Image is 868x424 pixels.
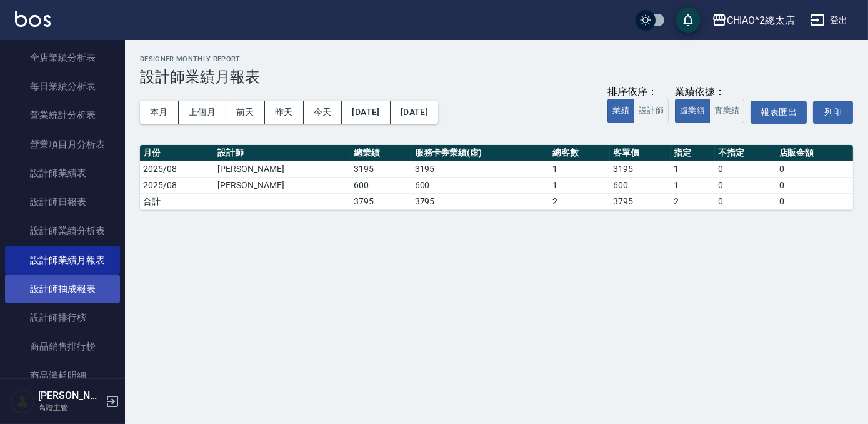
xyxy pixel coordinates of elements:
a: 設計師排行榜 [5,303,120,332]
th: 不指定 [715,145,776,161]
td: 0 [715,177,776,193]
h5: [PERSON_NAME] [38,390,102,402]
td: 2025/08 [140,177,214,193]
a: 設計師業績月報表 [5,246,120,275]
button: 設計師 [634,99,669,123]
button: [DATE] [342,101,390,124]
button: 今天 [304,101,342,124]
h3: 設計師業績月報表 [140,68,853,86]
div: 排序依序： [607,86,669,99]
button: 報表匯出 [751,101,807,124]
td: 3195 [351,161,411,177]
button: CHIAO^2總太店 [707,8,801,33]
button: 虛業績 [675,99,710,123]
button: 前天 [226,101,265,124]
td: 600 [610,177,671,193]
th: 指定 [671,145,715,161]
td: 1 [671,161,715,177]
a: 設計師日報表 [5,188,120,216]
button: 登出 [805,9,853,32]
a: 商品消耗明細 [5,361,120,390]
td: 0 [776,161,853,177]
button: 本月 [140,101,179,124]
td: 0 [715,193,776,209]
td: [PERSON_NAME] [214,177,351,193]
img: Logo [15,11,51,27]
td: 合計 [140,193,214,209]
div: 業績依據： [675,86,744,99]
td: 3195 [412,161,549,177]
th: 設計師 [214,145,351,161]
a: 商品銷售排行榜 [5,332,120,361]
td: 2 [671,193,715,209]
a: 每日業績分析表 [5,72,120,101]
td: 1 [671,177,715,193]
h2: Designer Monthly Report [140,55,853,63]
td: 3795 [412,193,549,209]
a: 全店業績分析表 [5,43,120,72]
a: 設計師抽成報表 [5,275,120,303]
td: 600 [351,177,411,193]
p: 高階主管 [38,402,102,413]
td: 3795 [351,193,411,209]
a: 營業項目月分析表 [5,130,120,159]
th: 總業績 [351,145,411,161]
button: 上個月 [179,101,226,124]
th: 客單價 [610,145,671,161]
th: 總客數 [549,145,610,161]
a: 營業統計分析表 [5,101,120,129]
td: 0 [715,161,776,177]
button: [DATE] [391,101,438,124]
td: 1 [549,177,610,193]
button: 業績 [607,99,634,123]
th: 月份 [140,145,214,161]
td: 0 [776,177,853,193]
div: CHIAO^2總太店 [727,13,796,28]
td: 2025/08 [140,161,214,177]
button: save [676,8,701,33]
td: [PERSON_NAME] [214,161,351,177]
td: 600 [412,177,549,193]
th: 服務卡券業績(虛) [412,145,549,161]
button: 昨天 [265,101,304,124]
td: 2 [549,193,610,209]
th: 店販金額 [776,145,853,161]
a: 設計師業績表 [5,159,120,188]
td: 1 [549,161,610,177]
td: 3795 [610,193,671,209]
button: 實業績 [709,99,744,123]
td: 3195 [610,161,671,177]
td: 0 [776,193,853,209]
button: 列印 [813,101,853,124]
img: Person [10,389,35,414]
a: 設計師業績分析表 [5,216,120,245]
table: a dense table [140,145,853,210]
